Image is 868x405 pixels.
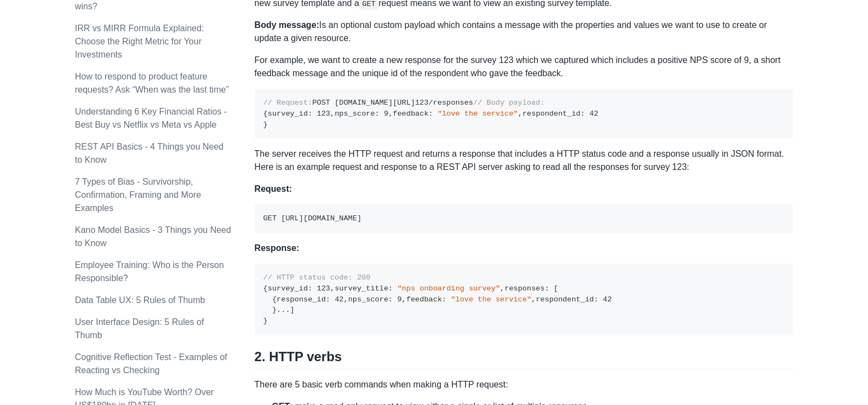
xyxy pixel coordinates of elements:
span: 42 [603,295,612,304]
span: : [429,110,433,118]
p: There are 5 basic verb commands when making a HTTP request: [255,378,794,391]
p: The server receives the HTTP request and returns a response that includes a HTTP status code and ... [255,147,794,174]
span: , [344,295,348,304]
span: , [500,284,504,293]
p: For example, we want to create a new response for the survey 123 which we captured which includes... [255,54,794,80]
span: : [308,284,312,293]
code: POST [DOMAIN_NAME][URL] /responses survey_id nps_score feedback respondent_id [263,99,599,128]
a: How to respond to product feature requests? Ask “When was the last time” [75,72,229,94]
span: 42 [335,295,343,304]
span: } [272,306,277,314]
span: : [388,295,393,304]
a: Kano Model Basics - 3 Things you Need to Know [75,225,231,248]
span: , [330,284,335,293]
span: } [263,317,268,325]
span: // HTTP status code: 200 [263,273,371,282]
span: 123 [317,110,330,118]
span: 123 [415,99,428,107]
h2: 2. HTTP verbs [255,349,794,369]
span: : [442,295,446,304]
span: { [263,110,268,118]
span: } [263,121,268,129]
a: Cognitive Reflection Test - Examples of Reacting vs Checking [75,352,227,375]
a: REST API Basics - 4 Things you Need to Know [75,142,224,164]
span: , [518,110,522,118]
span: : [594,295,598,304]
span: : [308,110,312,118]
span: , [402,295,406,304]
span: [ [554,284,558,293]
span: // Body payload: [473,99,545,107]
span: { [272,295,277,304]
span: : [580,110,585,118]
span: "love the service" [451,295,531,304]
span: ] [290,306,295,314]
a: User Interface Design: 5 Rules of Thumb [75,317,204,340]
a: IRR vs MIRR Formula Explained: Choose the Right Metric for Your Investments [75,24,204,59]
a: Data Table UX: 5 Rules of Thumb [75,295,205,305]
code: GET [URL][DOMAIN_NAME] [263,214,361,223]
span: , [330,110,335,118]
strong: Response: [255,243,300,253]
span: 9 [384,110,388,118]
span: { [263,284,268,293]
p: Is an optional custom payload which contains a message with the properties and values we want to ... [255,19,794,45]
span: 9 [397,295,401,304]
a: Understanding 6 Key Financial Ratios - Best Buy vs Netflix vs Meta vs Apple [75,107,227,129]
span: "nps onboarding survey" [397,284,500,293]
a: Employee Training: Who is the Person Responsible? [75,260,224,283]
span: , [531,295,536,304]
span: 123 [317,284,330,293]
span: : [388,284,393,293]
span: "love the service" [438,110,518,118]
a: 7 Types of Bias - Survivorship, Confirmation, Framing and More Examples [75,177,201,213]
span: : [545,284,549,293]
code: survey_id survey_title responses response_id nps_score feedback respondent_id ... [263,273,612,325]
span: : [375,110,380,118]
strong: Body message: [255,20,319,30]
span: 42 [589,110,598,118]
span: : [326,295,330,304]
span: , [388,110,393,118]
span: // Request: [263,99,313,107]
strong: Request: [255,184,292,193]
